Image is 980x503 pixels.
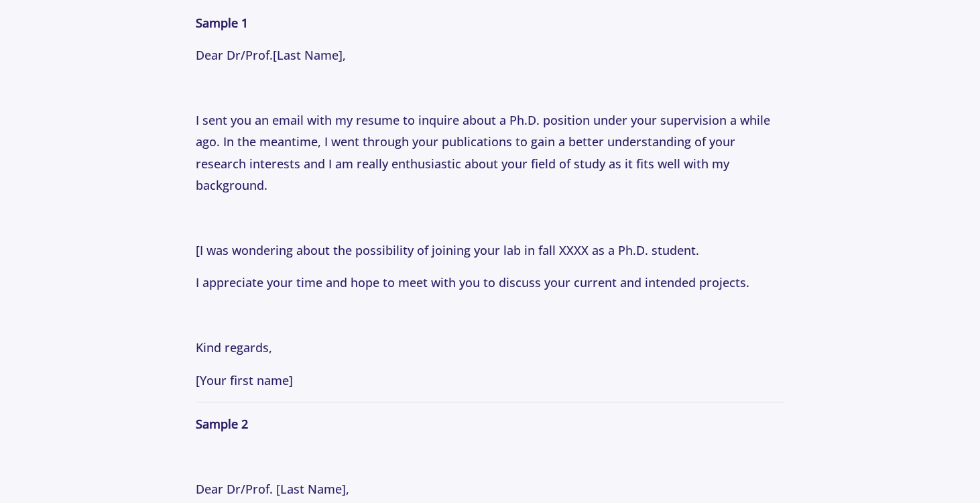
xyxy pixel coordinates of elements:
[196,416,248,432] strong: Sample 2
[196,242,200,258] a: [
[196,272,784,293] p: I appreciate your time and hope to meet with you to discuss your current and intended projects.
[196,337,784,358] p: Kind regards,
[196,44,784,66] p: Dear Dr/Prof. ,
[196,15,248,31] strong: Sample 1
[196,478,784,500] p: Dear Dr/Prof. [Last Name],
[196,370,784,391] p: [Your first name]
[196,109,784,197] p: I sent you an email with my resume to inquire about a Ph.D. position under your supervision a whi...
[273,47,343,63] span: [Last Name]
[196,239,784,261] p: I was wondering about the possibility of joining your lab in fall XXXX as a Ph.D. student.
